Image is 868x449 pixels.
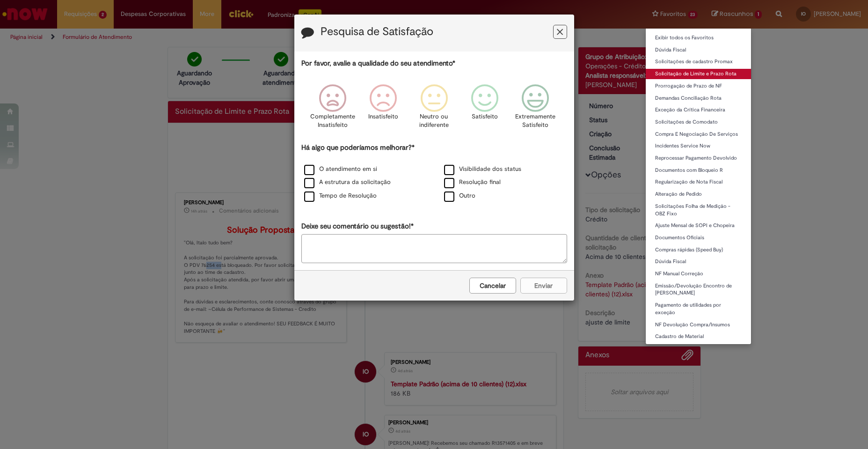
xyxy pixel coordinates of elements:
[646,201,751,219] a: Solicitações Folha de Medição - OBZ Fixo
[646,233,751,243] a: Documentos Oficiais
[646,320,751,330] a: NF Devolução Compra/Insumos
[646,281,751,298] a: Emissão/Devolução Encontro de [PERSON_NAME]
[646,189,751,199] a: Alteração de Pedido
[646,105,751,115] a: Exceção da Crítica Financeira
[417,112,451,130] p: Neutro ou indiferente
[410,77,458,141] div: Neutro ou indiferente
[646,245,751,255] a: Compras rápidas (Speed Buy)
[511,77,559,141] div: Extremamente Satisfeito
[301,143,567,203] div: Há algo que poderíamos melhorar?*
[444,191,475,200] label: Outro
[646,117,751,127] a: Solicitações de Comodato
[646,141,751,151] a: Incidentes Service Now
[646,69,751,79] a: Solicitação de Limite e Prazo Rota
[646,153,751,163] a: Reprocessar Pagamento Devolvido
[646,33,751,43] a: Exibir todos os Favoritos
[304,191,377,200] label: Tempo de Resolução
[301,221,414,231] label: Deixe seu comentário ou sugestão!*
[646,57,751,67] a: Solicitações de cadastro Promax
[301,59,455,68] label: Por favor, avalie a qualidade do seu atendimento*
[444,178,501,187] label: Resolução final
[646,177,751,187] a: Regularização de Nota Fiscal
[645,28,752,345] ul: Favoritos
[461,77,509,141] div: Satisfeito
[444,165,521,174] label: Visibilidade dos status
[359,77,407,141] div: Insatisfeito
[646,45,751,55] a: Dúvida Fiscal
[515,112,555,130] p: Extremamente Satisfeito
[646,331,751,342] a: Cadastro de Material
[304,165,377,174] label: O atendimento em si
[646,93,751,103] a: Demandas Conciliação Rota
[646,300,751,317] a: Pagamento de utilidades por exceção
[368,112,398,121] p: Insatisfeito
[646,221,751,231] a: Ajuste Mensal de SOPI e Chopeira
[469,278,516,294] button: Cancelar
[646,269,751,279] a: NF Manual Correção
[304,178,391,187] label: A estrutura da solicitação
[309,77,357,141] div: Completamente Insatisfeito
[646,129,751,140] a: Compra E Negociação De Serviços
[646,165,751,176] a: Documentos com Bloqueio R
[646,257,751,267] a: Dúvida Fiscal
[310,112,355,130] p: Completamente Insatisfeito
[472,112,498,121] p: Satisfeito
[321,26,433,38] label: Pesquisa de Satisfação
[646,81,751,91] a: Prorrogação de Prazo de NF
